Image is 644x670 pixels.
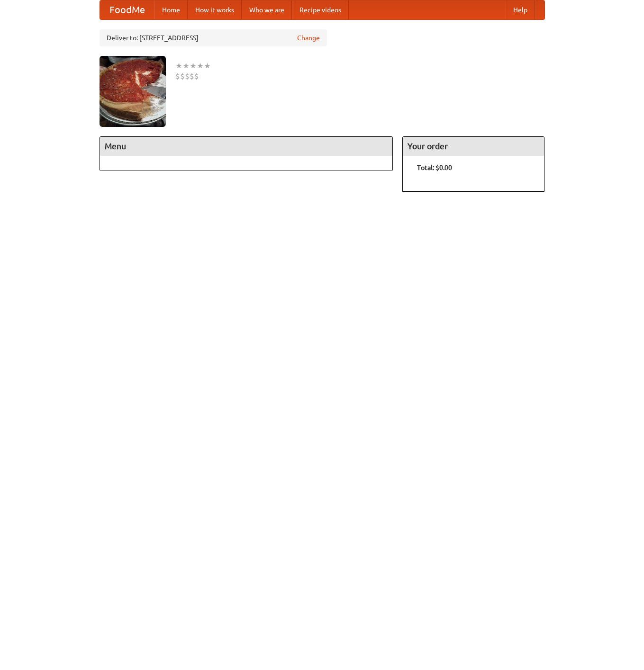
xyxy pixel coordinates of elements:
img: angular.jpg [100,56,166,127]
li: ★ [204,61,211,71]
b: Total: $0.00 [417,164,452,171]
a: FoodMe [100,0,154,19]
li: $ [185,71,190,81]
a: Change [297,33,320,43]
li: $ [194,71,199,81]
h4: Menu [100,137,393,156]
a: Help [506,0,535,19]
li: $ [175,71,180,81]
a: Who we are [242,0,292,19]
a: Recipe videos [292,0,349,19]
li: ★ [175,61,182,71]
h4: Your order [403,137,544,156]
li: $ [190,71,194,81]
li: $ [180,71,185,81]
div: Deliver to: [STREET_ADDRESS] [100,29,327,46]
li: ★ [182,61,190,71]
li: ★ [190,61,197,71]
li: ★ [197,61,204,71]
a: How it works [188,0,242,19]
a: Home [154,0,188,19]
